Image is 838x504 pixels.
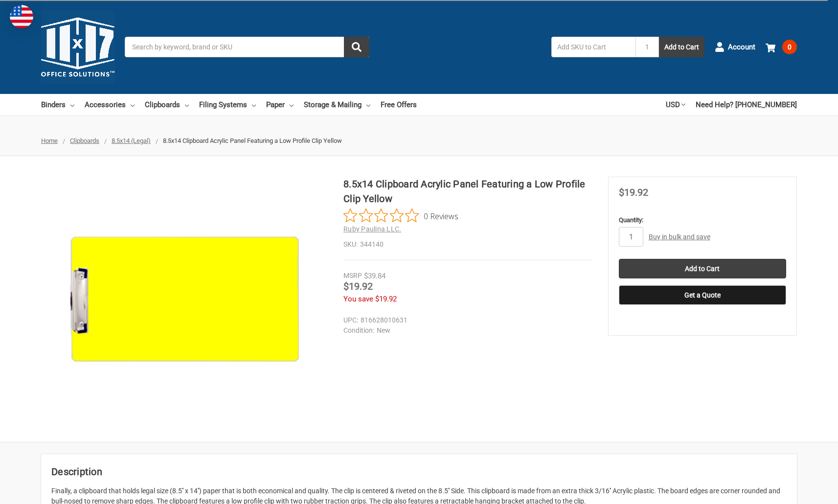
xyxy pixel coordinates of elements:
[343,208,458,223] button: Rated 0 out of 5 stars from 0 reviews. Jump to reviews.
[343,325,588,336] dd: New
[41,137,58,144] a: Home
[343,325,374,336] dt: Condition:
[199,94,256,115] a: Filing Systems
[649,233,710,241] a: Buy in bulk and save
[619,186,648,198] span: $19.92
[381,94,417,115] a: Free Offers
[619,259,786,278] input: Add to Cart
[125,37,369,57] input: Search by keyword, brand or SKU
[112,137,151,144] a: 8.5x14 (Legal)
[343,295,373,303] span: You save
[424,208,458,223] span: 0 Reviews
[343,280,373,292] span: $19.92
[343,239,592,250] dd: 344140
[782,40,797,54] span: 0
[266,94,294,115] a: Paper
[62,177,307,421] img: 8.5x14 Clipboard Acrylic Panel Featuring a Low Profile Clip Yellow
[343,315,588,325] dd: 816628010631
[364,272,385,280] span: $39.84
[70,137,99,144] a: Clipboards
[41,94,74,115] a: Binders
[766,34,797,60] a: 0
[85,94,135,115] a: Accessories
[666,94,685,115] a: USD
[619,215,786,225] label: Quantity:
[10,5,33,28] img: duty and tax information for United States
[375,295,397,303] span: $19.92
[343,239,358,250] dt: SKU:
[696,94,797,115] a: Need Help? [PHONE_NUMBER]
[343,177,592,206] h1: 8.5x14 Clipboard Acrylic Panel Featuring a Low Profile Clip Yellow
[343,315,358,325] dt: UPC:
[163,137,342,144] span: 8.5x14 Clipboard Acrylic Panel Featuring a Low Profile Clip Yellow
[304,94,370,115] a: Storage & Mailing
[41,10,114,84] img: 11x17.com
[51,464,787,479] h2: Description
[619,285,786,305] button: Get a Quote
[715,34,755,60] a: Account
[145,94,189,115] a: Clipboards
[343,225,401,233] a: Ruby Paulina LLC.
[659,37,704,57] button: Add to Cart
[728,42,755,53] span: Account
[551,37,635,57] input: Add SKU to Cart
[343,271,362,281] div: MSRP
